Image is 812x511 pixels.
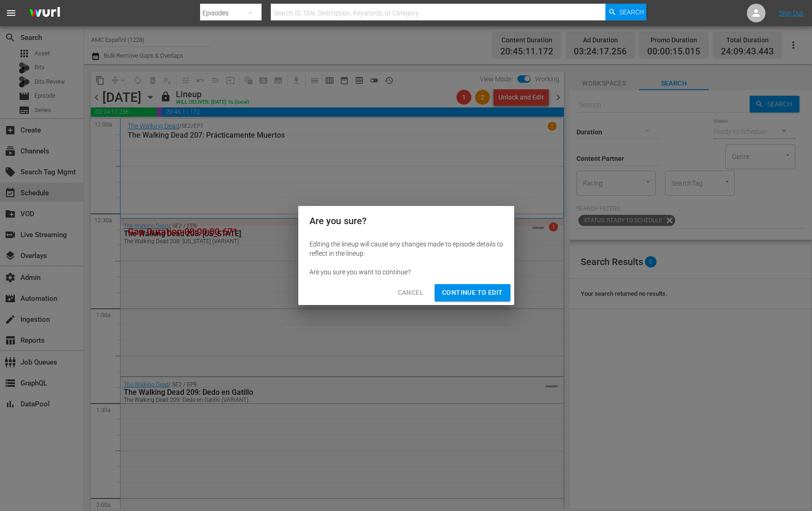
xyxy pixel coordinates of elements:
[619,4,644,20] span: Search
[309,239,503,258] div: Editing the lineup will cause any changes made to episode details to reflect in the lineup.
[22,2,67,24] img: ans4CAIJ8jUAAAAAAAAAAAAAAAAAAAAAAAAgQb4GAAAAAAAAAAAAAAAAAAAAAAAAJMjXAAAAAAAAAAAAAAAAAAAAAAAAgAT5G...
[309,267,503,277] div: Are you sure you want to continue?
[398,287,423,299] span: Cancel
[435,284,510,301] button: Continue to Edit
[390,284,431,301] button: Cancel
[779,9,803,17] a: Sign Out
[442,287,503,299] span: Continue to Edit
[6,7,17,19] span: menu
[309,213,503,228] h2: Are you sure?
